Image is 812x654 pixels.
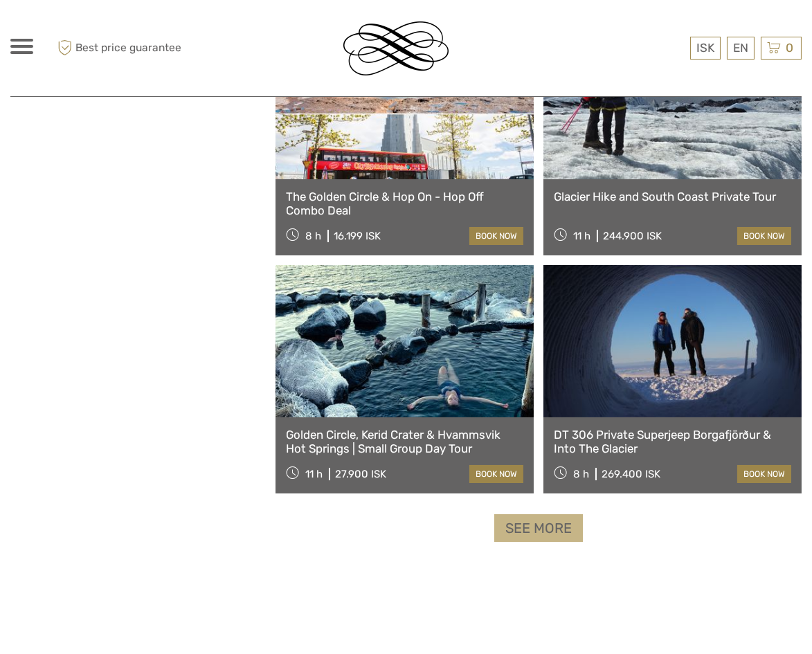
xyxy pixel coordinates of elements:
[335,468,386,480] div: 27.900 ISK
[573,230,590,242] span: 11 h
[696,41,714,55] span: ISK
[573,468,589,480] span: 8 h
[554,190,791,203] a: Glacier Hike and South Coast Private Tour
[305,230,321,242] span: 8 h
[286,428,523,456] a: Golden Circle, Kerid Crater & Hvammsvik Hot Springs | Small Group Day Tour
[494,514,583,543] a: See more
[469,227,523,245] a: book now
[602,468,660,480] div: 269.400 ISK
[334,230,381,242] div: 16.199 ISK
[737,227,791,245] a: book now
[305,468,323,480] span: 11 h
[727,37,755,60] div: EN
[343,21,449,75] img: Reykjavik Residence
[554,428,791,456] a: DT 306 Private Superjeep Borgafjörður & Into The Glacier
[54,37,208,60] span: Best price guarantee
[603,230,662,242] div: 244.900 ISK
[286,190,523,218] a: The Golden Circle & Hop On - Hop Off Combo Deal
[784,41,795,55] span: 0
[159,21,176,38] button: Open LiveChat chat widget
[469,465,523,483] a: book now
[19,24,156,35] p: Chat now
[737,465,791,483] a: book now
